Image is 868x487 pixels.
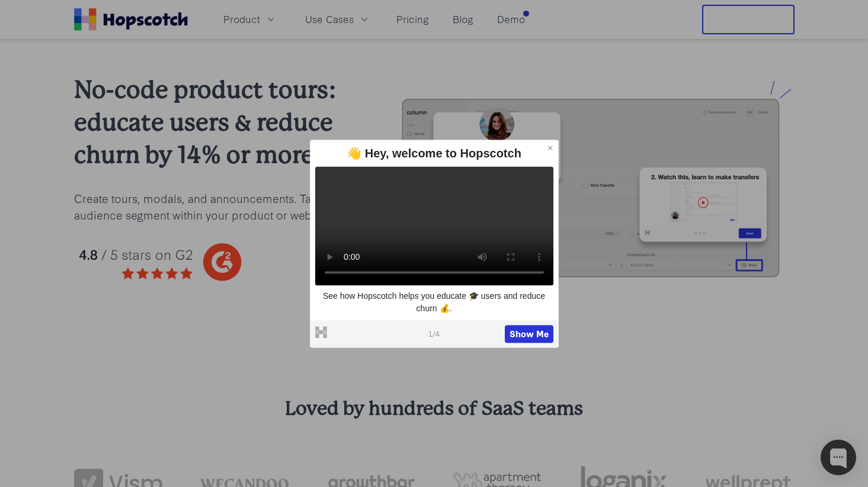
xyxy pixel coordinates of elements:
button: Use Cases [298,9,377,29]
div: 👋 Hey, welcome to Hopscotch [315,145,553,162]
a: Pricing [392,9,434,29]
img: hopscotch product tours for saas businesses [390,80,795,295]
h3: Loved by hundreds of SaaS teams [74,396,795,422]
button: Product [216,9,284,29]
button: Free Trial [702,5,795,34]
span: Use Cases [305,12,354,27]
p: Create tours, modals, and announcements. Target any audience segment within your product or website. [74,190,352,223]
img: hopscotch g2 [74,237,352,288]
p: See how Hopscotch helps you educate 🎓 users and reduce churn 💰. [315,290,553,315]
a: Home [74,8,188,31]
a: Demo [492,9,530,29]
h2: No-code product tours: educate users & reduce churn by 14% or more [74,73,352,171]
span: 1 / 4 [428,328,440,339]
button: Show Me [505,325,553,343]
a: Blog [448,9,478,29]
span: Product [223,12,260,27]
